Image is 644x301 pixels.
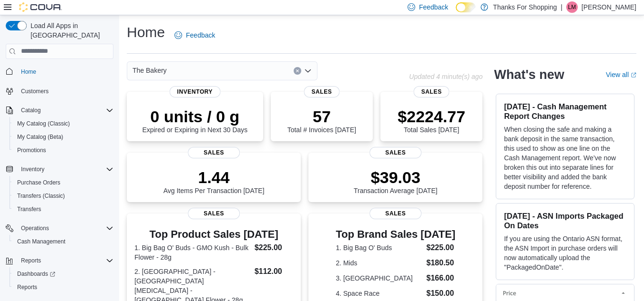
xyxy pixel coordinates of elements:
[304,86,339,97] span: Sales
[456,2,476,12] input: Dark Mode
[17,86,52,97] a: Customers
[354,168,438,187] p: $39.03
[10,176,117,189] button: Purchase Orders
[142,107,247,134] div: Expired or Expiring in Next 30 Days
[21,107,41,114] span: Catalog
[17,179,61,186] span: Purchase Orders
[21,257,41,264] span: Reports
[504,125,626,191] p: When closing the safe and making a bank deposit in the same transaction, this used to show as one...
[414,86,450,97] span: Sales
[2,163,117,176] button: Inventory
[171,26,219,45] a: Feedback
[134,229,293,240] h3: Top Product Sales [DATE]
[13,236,69,247] a: Cash Management
[17,238,65,245] span: Cash Management
[127,23,165,42] h1: Home
[336,258,422,268] dt: 2. Mids
[336,273,422,283] dt: 3. [GEOGRAPHIC_DATA]
[10,235,117,248] button: Cash Management
[170,86,221,97] span: Inventory
[17,120,70,127] span: My Catalog (Classic)
[21,224,49,232] span: Operations
[13,282,41,293] a: Reports
[142,107,247,126] p: 0 units / 0 g
[409,73,482,80] p: Updated 4 minute(s) ago
[17,105,113,116] span: Catalog
[287,107,356,126] p: 57
[255,266,293,277] dd: $112.00
[10,203,117,216] button: Transfers
[631,72,636,78] svg: External link
[17,85,113,97] span: Customers
[255,242,293,253] dd: $225.00
[19,2,62,12] img: Cova
[13,282,113,293] span: Reports
[188,208,240,219] span: Sales
[13,190,69,202] a: Transfers (Classic)
[568,1,576,13] span: LM
[13,268,59,280] a: Dashboards
[582,1,636,13] p: [PERSON_NAME]
[2,254,117,267] button: Reports
[21,165,44,173] span: Inventory
[186,30,215,40] span: Feedback
[164,168,265,187] p: 1.44
[17,255,113,266] span: Reports
[369,147,422,158] span: Sales
[17,192,65,200] span: Transfers (Classic)
[164,168,265,194] div: Avg Items Per Transaction [DATE]
[336,229,455,240] h3: Top Brand Sales [DATE]
[2,104,117,117] button: Catalog
[17,146,46,154] span: Promotions
[427,257,456,269] dd: $180.50
[17,164,113,175] span: Inventory
[13,268,113,280] span: Dashboards
[294,67,301,75] button: Clear input
[561,1,562,13] p: |
[398,107,465,126] p: $2224.77
[17,164,48,175] button: Inventory
[17,223,53,234] button: Operations
[10,189,117,203] button: Transfers (Classic)
[354,168,438,194] div: Transaction Average [DATE]
[287,107,356,134] div: Total # Invoices [DATE]
[427,288,456,299] dd: $150.00
[13,118,113,129] span: My Catalog (Classic)
[13,145,50,156] a: Promotions
[10,130,117,144] button: My Catalog (Beta)
[13,204,113,215] span: Transfers
[17,205,41,213] span: Transfers
[17,270,55,278] span: Dashboards
[427,272,456,284] dd: $166.00
[2,222,117,235] button: Operations
[17,283,37,291] span: Reports
[21,87,49,95] span: Customers
[188,147,240,158] span: Sales
[17,223,113,234] span: Operations
[336,243,422,252] dt: 1. Big Bag O' Buds
[10,117,117,130] button: My Catalog (Classic)
[21,68,36,76] span: Home
[398,107,465,134] div: Total Sales [DATE]
[493,1,557,13] p: Thanks For Shopping
[504,234,626,272] p: If you are using the Ontario ASN format, the ASN Import in purchase orders will now automatically...
[13,177,113,188] span: Purchase Orders
[27,21,113,40] span: Load All Apps in [GEOGRAPHIC_DATA]
[566,1,578,13] div: Liam Mcauley
[17,105,44,116] button: Catalog
[13,145,113,156] span: Promotions
[13,131,113,143] span: My Catalog (Beta)
[304,67,312,75] button: Open list of options
[134,243,251,262] dt: 1. Big Bag O' Buds - GMO Kush - Bulk Flower - 28g
[504,211,626,230] h3: [DATE] - ASN Imports Packaged On Dates
[17,255,45,266] button: Reports
[2,65,117,78] button: Home
[13,131,67,143] a: My Catalog (Beta)
[13,177,64,188] a: Purchase Orders
[13,204,45,215] a: Transfers
[336,289,422,298] dt: 4. Space Race
[10,144,117,157] button: Promotions
[606,71,636,78] a: View allExternal link
[427,242,456,253] dd: $225.00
